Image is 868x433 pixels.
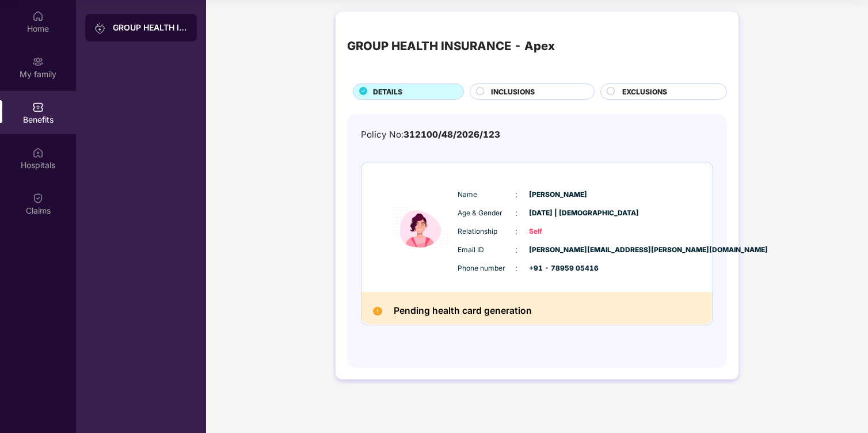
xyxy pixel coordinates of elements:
span: Age & Gender [458,208,515,219]
span: : [515,225,517,238]
span: Name [458,189,515,200]
span: Relationship [458,226,515,237]
div: GROUP HEALTH INSURANCE - Apex [347,37,555,55]
span: : [515,262,517,275]
img: svg+xml;base64,PHN2ZyBpZD0iSG9tZSIgeG1sbnM9Imh0dHA6Ly93d3cudzMub3JnLzIwMDAvc3ZnIiB3aWR0aD0iMjAiIG... [32,10,44,22]
span: INCLUSIONS [491,86,535,97]
img: svg+xml;base64,PHN2ZyBpZD0iQmVuZWZpdHMiIHhtbG5zPSJodHRwOi8vd3d3LnczLm9yZy8yMDAwL3N2ZyIgd2lkdGg9Ij... [32,101,44,113]
img: icon [386,177,455,278]
img: Pending [373,307,382,316]
img: svg+xml;base64,PHN2ZyB3aWR0aD0iMjAiIGhlaWdodD0iMjAiIHZpZXdCb3g9IjAgMCAyMCAyMCIgZmlsbD0ibm9uZSIgeG... [32,56,44,67]
span: EXCLUSIONS [622,86,667,97]
img: svg+xml;base64,PHN2ZyBpZD0iSG9zcGl0YWxzIiB4bWxucz0iaHR0cDovL3d3dy53My5vcmcvMjAwMC9zdmciIHdpZHRoPS... [32,147,44,158]
span: : [515,188,517,201]
img: svg+xml;base64,PHN2ZyBpZD0iQ2xhaW0iIHhtbG5zPSJodHRwOi8vd3d3LnczLm9yZy8yMDAwL3N2ZyIgd2lkdGg9IjIwIi... [32,192,44,204]
span: : [515,244,517,256]
span: [DATE] | [DEMOGRAPHIC_DATA] [529,208,587,219]
span: [PERSON_NAME] [529,189,587,200]
img: svg+xml;base64,PHN2ZyB3aWR0aD0iMjAiIGhlaWdodD0iMjAiIHZpZXdCb3g9IjAgMCAyMCAyMCIgZmlsbD0ibm9uZSIgeG... [94,22,106,34]
span: [PERSON_NAME][EMAIL_ADDRESS][PERSON_NAME][DOMAIN_NAME] [529,245,587,256]
h2: Pending health card generation [394,303,532,319]
span: Phone number [458,263,515,274]
div: Policy No: [361,128,500,142]
span: Self [529,226,587,237]
span: 312100/48/2026/123 [403,129,500,140]
span: Email ID [458,245,515,256]
span: : [515,207,517,219]
span: DETAILS [373,86,402,97]
span: +91 - 78959 05416 [529,263,587,274]
div: GROUP HEALTH INSURANCE - Apex [113,22,188,33]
